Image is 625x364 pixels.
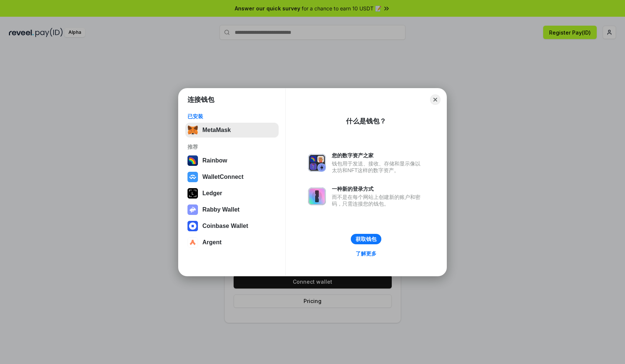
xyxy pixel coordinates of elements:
[356,250,376,257] div: 了解更多
[187,204,198,215] img: svg+xml,%3Csvg%20xmlns%3D%22http%3A%2F%2Fwww.w3.org%2F2000%2Fsvg%22%20fill%3D%22none%22%20viewBox...
[332,152,424,159] div: 您的数字资产之家
[187,95,214,104] h1: 连接钱包
[185,202,279,217] button: Rabby Wallet
[351,249,381,258] a: 了解更多
[187,237,198,248] img: svg+xml,%3Csvg%20width%3D%2228%22%20height%3D%2228%22%20viewBox%3D%220%200%2028%2028%22%20fill%3D...
[187,155,198,166] img: svg+xml,%3Csvg%20width%3D%22120%22%20height%3D%22120%22%20viewBox%3D%220%200%20120%20120%22%20fil...
[185,170,279,184] button: WalletConnect
[346,117,386,126] div: 什么是钱包？
[332,194,424,207] div: 而不是在每个网站上创建新的账户和密码，只需连接您的钱包。
[308,187,326,205] img: svg+xml,%3Csvg%20xmlns%3D%22http%3A%2F%2Fwww.w3.org%2F2000%2Fsvg%22%20fill%3D%22none%22%20viewBox...
[202,174,244,180] div: WalletConnect
[185,235,279,250] button: Argent
[308,154,326,172] img: svg+xml,%3Csvg%20xmlns%3D%22http%3A%2F%2Fwww.w3.org%2F2000%2Fsvg%22%20fill%3D%22none%22%20viewBox...
[185,153,279,168] button: Rainbow
[187,144,276,150] div: 推荐
[187,125,198,135] img: svg+xml,%3Csvg%20fill%3D%22none%22%20height%3D%2233%22%20viewBox%3D%220%200%2035%2033%22%20width%...
[185,123,279,138] button: MetaMask
[202,239,222,246] div: Argent
[187,113,276,120] div: 已安装
[187,172,198,182] img: svg+xml,%3Csvg%20width%3D%2228%22%20height%3D%2228%22%20viewBox%3D%220%200%2028%2028%22%20fill%3D...
[185,186,279,201] button: Ledger
[430,94,440,105] button: Close
[332,160,424,174] div: 钱包用于发送、接收、存储和显示像以太坊和NFT这样的数字资产。
[202,190,222,197] div: Ledger
[187,221,198,231] img: svg+xml,%3Csvg%20width%3D%2228%22%20height%3D%2228%22%20viewBox%3D%220%200%2028%2028%22%20fill%3D...
[185,219,279,233] button: Coinbase Wallet
[202,206,240,213] div: Rabby Wallet
[202,223,248,229] div: Coinbase Wallet
[356,236,376,242] div: 获取钱包
[332,186,424,192] div: 一种新的登录方式
[202,157,227,164] div: Rainbow
[187,188,198,199] img: svg+xml,%3Csvg%20xmlns%3D%22http%3A%2F%2Fwww.w3.org%2F2000%2Fsvg%22%20width%3D%2228%22%20height%3...
[351,234,381,244] button: 获取钱包
[202,127,231,133] div: MetaMask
